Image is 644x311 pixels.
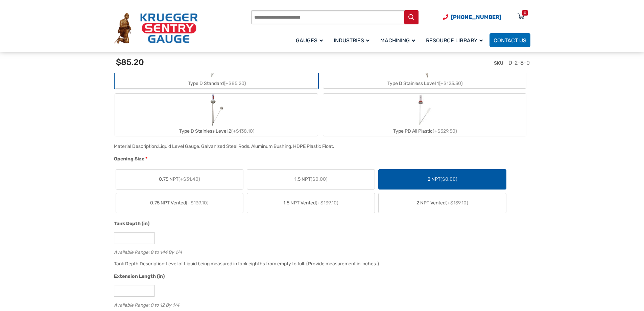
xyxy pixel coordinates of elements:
a: Machining [376,32,422,48]
a: Gauges [292,32,330,48]
span: 1.5 NPT [294,176,328,183]
span: Machining [380,37,415,44]
span: Tank Depth Description: [114,261,166,267]
a: Resource Library [422,32,490,48]
label: Type D Stainless Level 2 [115,94,318,136]
span: (+$139.10) [186,200,209,206]
span: Resource Library [426,37,483,44]
div: Type D Standard [115,79,318,88]
div: Level of Liquid being measured in tank eighths from empty to full. (Provide measurement in inches.) [166,261,379,267]
a: Industries [330,32,376,48]
a: Contact Us [490,33,530,47]
span: Contact Us [494,37,526,44]
span: (+$123.30) [439,81,463,86]
span: (+$85.20) [224,81,246,86]
div: Type D Stainless Level 1 [323,79,526,88]
span: D-2-8-0 [508,60,530,66]
span: (+$329.50) [433,128,457,134]
span: 1.5 NPT Vented [283,199,338,206]
span: Opening Size [114,156,144,162]
div: Available Range: 8 to 144 By 1/4 [114,248,527,254]
div: Available Range: 0 to 12 By 1/4 [114,301,527,307]
div: Type PD All Plastic [323,126,526,136]
span: Tank Depth (in) [114,221,149,226]
span: Material Description: [114,143,158,149]
div: Type D Stainless Level 2 [115,126,318,136]
div: Liquid Level Gauge, Galvanized Steel Rods, Aluminum Bushing, HDPE Plastic Float. [158,143,334,149]
span: SKU [494,60,503,66]
span: (+$31.40) [178,176,200,182]
span: Industries [334,37,369,44]
span: (+$138.10) [231,128,255,134]
a: Phone Number (920) 434-8860 [443,13,501,21]
span: 0.75 NPT Vented [150,199,209,206]
img: Krueger Sentry Gauge [114,13,198,44]
span: Gauges [296,37,323,44]
span: ($0.00) [440,176,457,182]
span: (+$139.10) [446,200,468,206]
span: 0.75 NPT [159,176,200,183]
abbr: required [145,155,147,162]
span: 2 NPT [428,176,457,183]
span: ($0.00) [311,176,328,182]
span: Extension Length (in) [114,273,165,279]
label: Type PD All Plastic [323,94,526,136]
span: [PHONE_NUMBER] [451,14,501,20]
div: 0 [524,10,526,16]
span: (+$139.10) [316,200,338,206]
span: 2 NPT Vented [416,199,468,206]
